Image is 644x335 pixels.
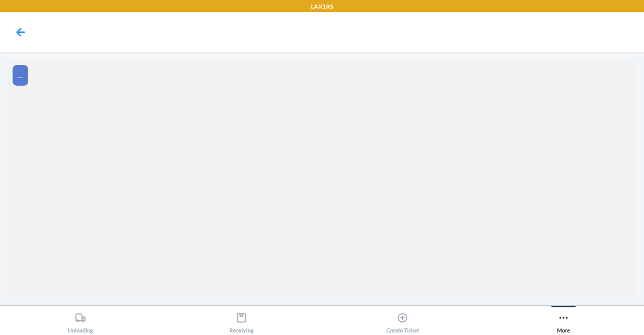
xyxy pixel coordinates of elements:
[386,308,419,333] div: Create Ticket
[161,306,322,333] button: Receiving
[557,308,570,333] div: More
[68,308,93,333] div: Unloading
[229,308,254,333] div: Receiving
[311,2,333,11] p: LAX1RS
[17,70,23,80] span: ...
[483,306,644,333] button: More
[322,306,483,333] button: Create Ticket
